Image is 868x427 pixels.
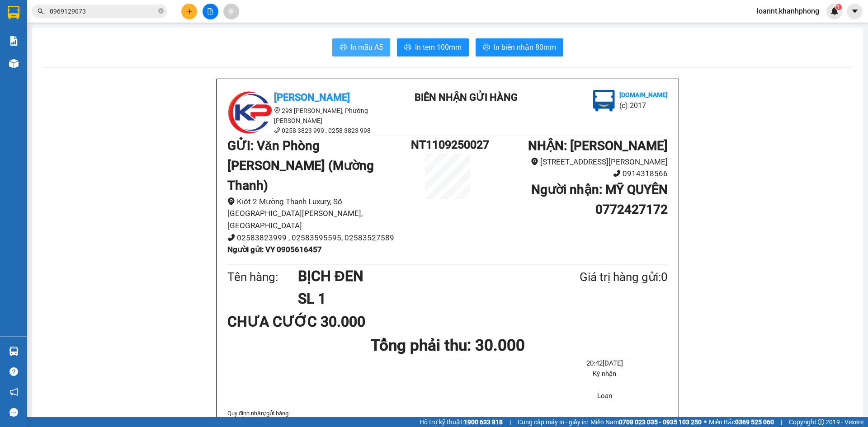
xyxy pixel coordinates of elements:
[227,333,668,358] h1: Tổng phải thu: 30.000
[531,158,538,165] span: environment
[227,197,235,205] span: environment
[223,4,239,19] button: aim
[38,8,44,14] span: search
[709,417,774,427] span: Miền Bắc
[274,127,280,133] span: phone
[158,8,164,14] span: close-circle
[750,5,826,17] span: loannt.khanhphong
[227,245,322,254] b: Người gửi : VY 0905616457
[619,100,668,111] li: (c) 2017
[62,60,119,77] b: [STREET_ADDRESS][PERSON_NAME]
[274,107,280,113] span: environment
[484,168,668,180] li: 0914318566
[5,5,131,22] li: [PERSON_NAME]
[9,36,19,46] img: solution-icon
[536,268,668,286] div: Giá trị hàng gửi: 0
[835,4,842,10] sup: 1
[274,92,350,103] b: [PERSON_NAME]
[542,391,668,402] li: Loan
[298,265,536,287] h1: BỊCH ĐEN
[228,8,234,14] span: aim
[830,7,839,15] img: icon-new-feature
[181,4,197,19] button: plus
[227,196,411,232] li: Kiôt 2 Mường Thanh Luxury, Số [GEOGRAPHIC_DATA][PERSON_NAME], [GEOGRAPHIC_DATA]
[227,234,235,241] span: phone
[207,8,213,14] span: file-add
[404,43,411,52] span: printer
[186,8,193,14] span: plus
[340,43,347,52] span: printer
[531,182,668,217] b: Người nhận : MỸ QUYÊN 0772427172
[837,4,840,10] span: 1
[8,6,19,19] img: logo-vxr
[781,417,782,427] span: |
[735,418,774,426] strong: 0369 525 060
[464,418,503,426] strong: 1900 633 818
[415,92,518,103] b: BIÊN NHẬN GỬI HÀNG
[509,417,511,427] span: |
[494,42,556,53] span: In biên nhận 80mm
[9,408,18,417] span: message
[476,38,563,56] button: printerIn biên nhận 80mm
[483,43,490,52] span: printer
[9,367,18,376] span: question-circle
[158,7,164,16] span: close-circle
[50,6,156,16] input: Tìm tên, số ĐT hoặc mã đơn
[350,42,383,53] span: In mẫu A5
[5,5,36,36] img: logo.jpg
[851,7,859,15] span: caret-down
[332,38,390,56] button: printerIn mẫu A5
[847,4,863,19] button: caret-down
[227,268,298,286] div: Tên hàng:
[5,38,62,68] li: VP Văn Phòng [PERSON_NAME] (Mường Thanh)
[9,388,18,396] span: notification
[542,358,668,369] li: 20:42[DATE]
[411,136,484,154] h1: NT1109250027
[9,347,19,356] img: warehouse-icon
[590,417,702,427] span: Miền Nam
[518,417,588,427] span: Cung cấp máy in - giấy in:
[9,59,19,68] img: warehouse-icon
[62,50,69,56] span: environment
[203,4,218,19] button: file-add
[542,369,668,380] li: Ký nhận
[613,169,621,177] span: phone
[62,38,120,48] li: VP [PERSON_NAME]
[415,42,462,53] span: In tem 100mm
[420,417,503,427] span: Hỗ trợ kỹ thuật:
[593,90,615,112] img: logo.jpg
[227,90,273,135] img: logo.jpg
[528,138,668,153] b: NHẬN : [PERSON_NAME]
[619,91,668,99] b: [DOMAIN_NAME]
[298,287,536,310] h1: SL 1
[227,106,390,126] li: 293 [PERSON_NAME], Phường [PERSON_NAME]
[619,418,702,426] strong: 0708 023 035 - 0935 103 250
[484,156,668,168] li: [STREET_ADDRESS][PERSON_NAME]
[227,310,373,333] div: CHƯA CƯỚC 30.000
[704,420,707,424] span: ⚪️
[227,232,411,244] li: 02583823999 , 02583595595, 02583527589
[818,419,824,425] span: copyright
[397,38,469,56] button: printerIn tem 100mm
[227,126,390,136] li: 0258 3823 999 , 0258 3823 998
[227,138,374,193] b: GỬI : Văn Phòng [PERSON_NAME] (Mường Thanh)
